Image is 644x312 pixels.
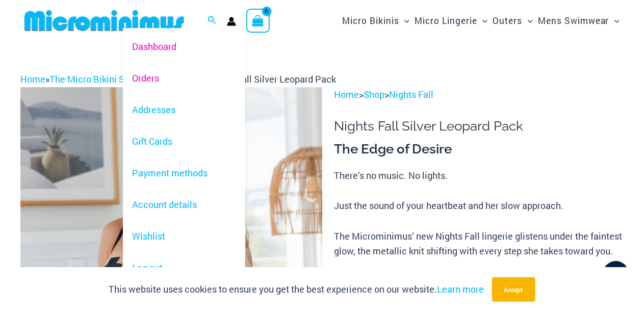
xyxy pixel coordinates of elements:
span: Menu Toggle [523,8,533,34]
a: Micro BikinisMenu ToggleMenu Toggle [340,5,412,36]
a: Account icon link [227,17,236,26]
a: Payment methods [123,158,245,189]
a: Addresses [123,94,245,126]
span: » » » [20,73,336,85]
a: Log out [123,252,245,284]
span: Menu Toggle [477,8,487,34]
span: Menu Toggle [399,8,409,34]
h1: Nights Fall Silver Leopard Pack [334,118,624,134]
a: Home [334,88,359,100]
a: Gift Cards [123,126,245,158]
a: Wishlist [123,221,245,252]
p: This website uses cookies to ensure you get the best experience on our website. [109,282,484,297]
a: Mens SwimwearMenu ToggleMenu Toggle [535,5,622,36]
a: Search icon link [208,14,217,28]
span: Micro Bikinis [342,8,399,34]
span: Outers [493,8,523,34]
a: Account details [123,189,245,221]
p: > > [334,87,624,102]
span: Mens Swimwear [538,8,609,34]
a: Orders [123,62,245,94]
a: OutersMenu ToggleMenu Toggle [491,5,535,36]
a: Shop [364,88,384,100]
span: Menu Toggle [609,8,620,34]
a: View Shopping Cart, empty [246,9,270,32]
a: Nights Fall [389,88,433,100]
nav: Site Navigation [338,4,624,38]
span: Micro Lingerie [415,8,477,34]
button: Accept [492,277,535,302]
a: Home [20,73,45,85]
a: The Micro Bikini Shop [49,73,140,85]
a: Learn more [437,283,484,295]
a: Dashboard [123,31,245,62]
span: Nights Fall Silver Leopard Pack [208,73,336,85]
h3: The Edge of Desire [334,141,624,158]
img: MM SHOP LOGO FLAT [20,9,188,32]
a: Micro LingerieMenu ToggleMenu Toggle [412,5,490,36]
